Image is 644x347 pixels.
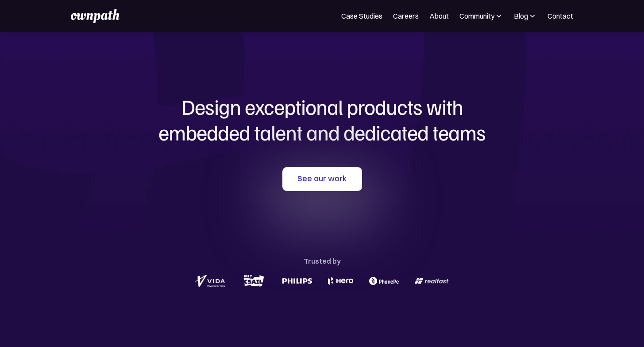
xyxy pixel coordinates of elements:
div: Community [459,11,503,21]
a: Careers [393,11,419,21]
a: Case Studies [341,11,382,21]
div: Blog [514,11,537,21]
div: Blog [514,11,528,21]
a: Contact [548,11,573,21]
a: See our work [282,167,362,191]
a: About [429,11,449,21]
h1: Design exceptional products with embedded talent and dedicated teams [110,94,535,145]
div: Trusted by [304,255,341,267]
div: Community [459,11,494,21]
